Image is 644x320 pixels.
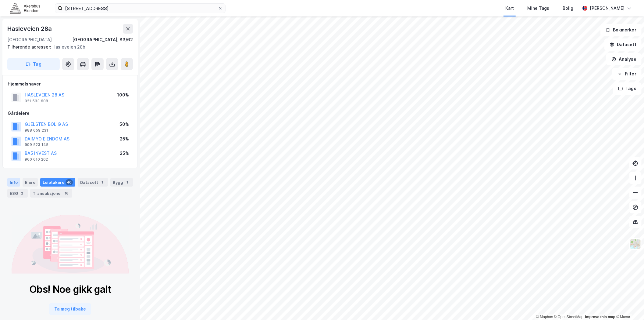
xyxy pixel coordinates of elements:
div: [GEOGRAPHIC_DATA] [7,36,52,43]
div: Eiere [23,178,38,187]
div: 50% [119,121,129,128]
div: 2 [19,190,25,196]
button: Analyse [606,53,642,65]
img: Z [630,238,641,250]
button: Datasett [604,38,642,51]
div: Info [7,178,20,187]
div: Kontrollprogram for chat [614,291,644,320]
button: Bokmerker [600,24,642,36]
button: Filter [612,68,642,80]
div: 1 [99,179,105,185]
img: akershus-eiendom-logo.9091f326c980b4bce74ccdd9f866810c.svg [10,3,40,13]
div: Hjemmelshaver [8,80,133,88]
a: OpenStreetMap [554,315,584,319]
div: ESG [7,189,28,198]
div: Datasett [78,178,108,187]
div: Leietakere [40,178,75,187]
div: Hasleveien 28a [7,24,53,34]
button: Tags [613,82,642,95]
button: Ta meg tilbake [49,303,91,315]
iframe: Chat Widget [614,291,644,320]
div: 16 [63,190,70,196]
div: Mine Tags [527,5,549,12]
div: Transaksjoner [30,189,72,198]
div: 960 610 202 [25,157,48,162]
div: 100% [117,91,129,99]
div: Bolig [563,5,573,12]
div: [PERSON_NAME] [590,5,624,12]
span: Tilhørende adresser: [7,44,52,49]
div: Hasleveien 28b [7,43,128,51]
div: 40 [66,179,73,185]
div: [GEOGRAPHIC_DATA], 83/62 [72,36,133,43]
div: 988 659 231 [25,128,48,133]
div: Obs! Noe gikk galt [29,283,111,296]
button: Tag [7,58,60,70]
a: Mapbox [536,315,553,319]
div: 921 533 608 [25,99,48,104]
div: Bygg [110,178,133,187]
a: Improve this map [585,315,615,319]
div: 1 [124,179,130,185]
div: 999 523 145 [25,142,48,147]
div: Kart [505,5,514,12]
div: 25% [120,150,129,157]
div: 25% [120,135,129,143]
input: Søk på adresse, matrikkel, gårdeiere, leietakere eller personer [62,4,218,13]
div: Gårdeiere [8,110,133,117]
